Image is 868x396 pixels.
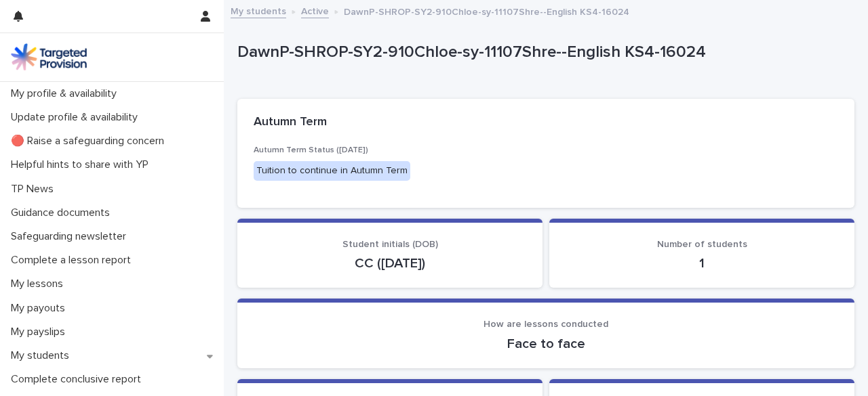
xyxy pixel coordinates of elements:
p: My payslips [5,326,76,338]
p: 1 [566,255,838,271]
p: My payouts [5,302,76,315]
span: Number of students [657,240,747,249]
a: Active [301,3,329,18]
p: CC ([DATE]) [254,255,526,271]
h2: Autumn Term [254,115,327,130]
p: 🔴 Raise a safeguarding concern [5,135,175,148]
p: TP News [5,183,64,196]
span: How are lessons conducted [484,320,608,329]
p: My profile & availability [5,87,127,100]
p: Safeguarding newsletter [5,230,137,243]
a: My students [231,3,286,18]
span: Student initials (DOB) [342,240,438,249]
p: My students [5,349,80,362]
p: DawnP-SHROP-SY2-910Chloe-sy-11107Shre--English KS4-16024 [237,43,849,62]
p: Complete a lesson report [5,254,142,267]
p: Complete conclusive report [5,373,152,386]
span: Autumn Term Status ([DATE]) [254,146,368,154]
div: Tuition to continue in Autumn Term [254,161,410,181]
p: My lessons [5,278,74,290]
p: DawnP-SHROP-SY2-910Chloe-sy-11107Shre--English KS4-16024 [344,3,629,18]
img: M5nRWzHhSzIhMunXDL62 [11,43,87,70]
p: Update profile & availability [5,111,149,124]
p: Face to face [254,336,838,352]
p: Guidance documents [5,206,121,219]
p: Helpful hints to share with YP [5,158,159,171]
